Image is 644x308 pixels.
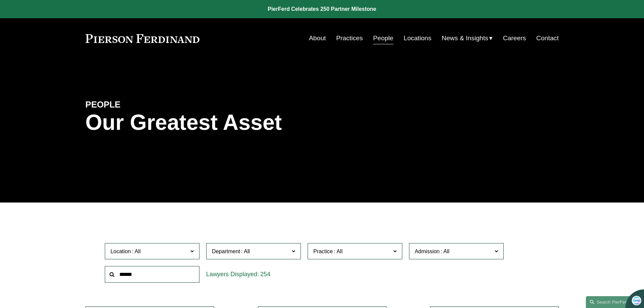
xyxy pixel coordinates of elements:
a: About [309,32,326,45]
span: Practice [313,248,333,254]
a: Locations [404,32,431,45]
span: Admission [415,248,440,254]
h1: Our Greatest Asset [86,110,401,135]
h4: PEOPLE [86,99,204,110]
a: Search this site [586,296,633,308]
span: 254 [260,271,270,278]
span: Department [212,248,240,254]
a: People [373,32,393,45]
a: Careers [503,32,526,45]
span: Location [111,248,131,254]
a: Contact [536,32,558,45]
span: News & Insights [442,32,488,44]
a: Practices [336,32,363,45]
a: folder dropdown [442,32,493,45]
